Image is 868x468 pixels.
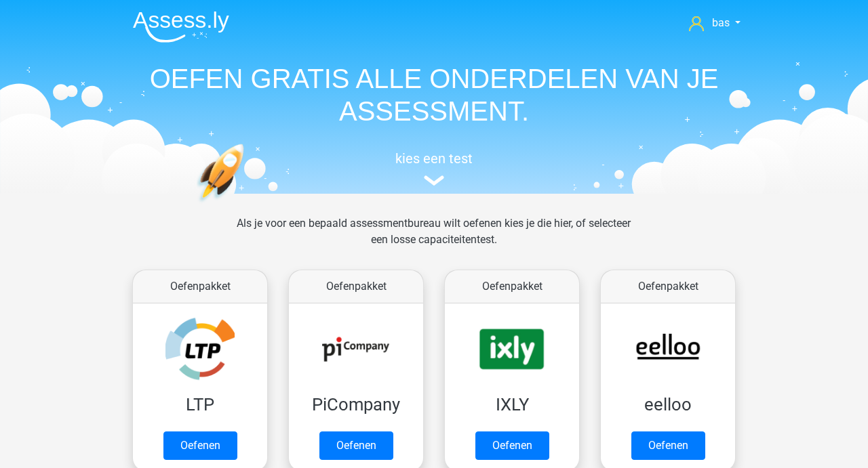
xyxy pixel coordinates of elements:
[712,16,730,29] span: bas
[122,62,746,127] h1: OEFEN GRATIS ALLE ONDERDELEN VAN JE ASSESSMENT.
[424,175,444,186] img: assessment
[122,150,746,167] h5: kies een test
[684,15,746,31] a: bas
[133,11,229,43] img: Assessly
[197,144,296,266] img: oefenen
[163,431,237,460] a: Oefenen
[122,150,746,186] a: kies een test
[226,215,642,264] div: Als je voor een bepaald assessmentbureau wilt oefenen kies je die hier, of selecteer een losse ca...
[319,431,393,460] a: Oefenen
[631,431,705,460] a: Oefenen
[475,431,549,460] a: Oefenen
